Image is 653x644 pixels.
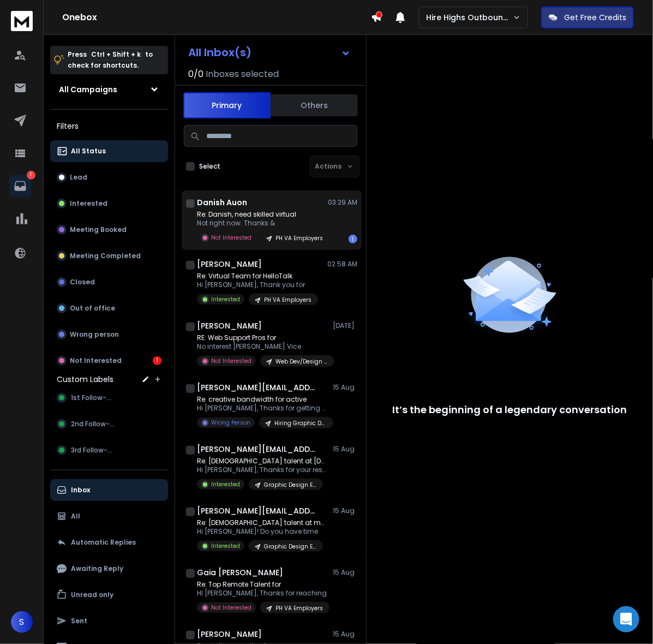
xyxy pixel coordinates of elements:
p: All Status [71,147,106,156]
span: 3rd Follow-up [71,446,116,455]
p: Out of office [70,304,115,313]
p: It’s the beginning of a legendary conversation [393,402,627,418]
p: Wrong person [70,330,119,339]
p: [DATE] [333,321,357,330]
button: Interested [50,193,168,214]
p: 15 Aug [333,568,357,577]
div: 1 [153,356,161,365]
p: Not right now. Thanks & [197,219,328,228]
p: PH VA Employers [264,296,311,304]
p: Re: [DEMOGRAPHIC_DATA] talent at mobilads? [197,518,328,527]
span: 2nd Follow-up [71,420,118,428]
p: Awaiting Reply [71,564,123,573]
button: All Campaigns [50,79,168,100]
button: All Status [50,140,168,162]
p: RE: Web Support Pros for [197,333,328,342]
button: 1st Follow-up [50,387,168,409]
h1: Onebox [62,11,371,24]
p: 03:29 AM [328,198,357,207]
button: Automatic Replies [50,532,168,553]
a: 1 [9,175,31,197]
span: 1st Follow-up [71,393,115,402]
button: S [11,611,33,633]
img: logo [11,11,33,31]
p: Re: creative bandwidth for active [197,395,328,404]
h1: [PERSON_NAME][EMAIL_ADDRESS][DOMAIN_NAME] [197,505,317,516]
p: Interested [211,480,240,488]
p: Hire Highs Outbound Engine [426,12,513,23]
p: Re: Top Remote Talent for [197,580,328,589]
p: 15 Aug [333,630,357,639]
p: Interested [70,199,107,208]
h3: Filters [50,118,168,134]
button: All Inbox(s) [179,41,360,63]
h3: Custom Labels [57,374,113,385]
button: Meeting Completed [50,245,168,267]
p: 1 [27,171,35,180]
p: All [71,512,80,521]
p: Wrong Person [211,419,250,427]
p: Not Interested [211,234,251,242]
p: Graphic Design Employers [264,481,316,489]
p: Hi [PERSON_NAME], Thank you for [197,281,318,289]
p: Not Interested [211,357,251,365]
p: No interest [PERSON_NAME] Vice [197,342,328,351]
h1: [PERSON_NAME][EMAIL_ADDRESS][DOMAIN_NAME] [197,444,317,455]
h1: [PERSON_NAME] [197,629,262,640]
h3: Inboxes selected [206,68,279,81]
p: Not Interested [70,356,122,365]
h1: [PERSON_NAME] [197,320,262,331]
p: Lead [70,173,87,182]
p: Web Dev/Design Employers [275,357,328,366]
button: Others [271,93,358,117]
p: Not Interested [211,604,251,612]
p: Re: [DEMOGRAPHIC_DATA] talent at [DOMAIN_NAME]? [197,457,328,466]
div: Open Intercom Messenger [613,606,639,633]
p: PH VA Employers [275,234,323,242]
p: Hi [PERSON_NAME]! Do you have time [197,527,328,536]
p: Get Free Credits [564,12,626,23]
p: Sent [71,617,87,625]
button: Get Free Credits [541,7,634,28]
h1: [PERSON_NAME][EMAIL_ADDRESS][DOMAIN_NAME] [197,382,317,393]
button: Closed [50,271,168,293]
h1: All Inbox(s) [188,47,251,58]
button: Wrong person [50,324,168,345]
p: 15 Aug [333,445,357,454]
p: Re: Danish, need skilled virtual [197,210,328,219]
button: 2nd Follow-up [50,413,168,435]
button: Lead [50,166,168,188]
button: 3rd Follow-up [50,439,168,461]
h1: [PERSON_NAME] [197,259,262,270]
button: Not Interested1 [50,350,168,372]
p: Re: Virtual Team for HelloTalk [197,272,318,281]
p: Automatic Replies [71,538,136,547]
p: Inbox [71,486,90,494]
p: Unread only [71,591,113,599]
p: 15 Aug [333,383,357,392]
p: Graphic Design Employers [264,542,316,551]
span: 0 / 0 [188,68,203,81]
button: All [50,505,168,527]
p: 15 Aug [333,506,357,515]
span: Ctrl + Shift + k [89,48,142,61]
p: Hi [PERSON_NAME], Thanks for getting back [197,404,328,413]
h1: All Campaigns [59,84,117,95]
p: Hiring Graphic Designers [274,419,327,427]
button: Meeting Booked [50,219,168,241]
button: Inbox [50,479,168,501]
p: Press to check for shortcuts. [68,49,153,71]
p: Hi [PERSON_NAME], Thanks for your response! [197,466,328,474]
button: Sent [50,610,168,632]
p: PH VA Employers [275,604,323,612]
h1: Danish Auon [197,197,247,208]
button: Primary [183,92,271,118]
button: Out of office [50,297,168,319]
p: Interested [211,295,240,303]
button: Awaiting Reply [50,558,168,580]
p: Meeting Booked [70,225,127,234]
p: Meeting Completed [70,252,141,260]
p: Interested [211,542,240,550]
